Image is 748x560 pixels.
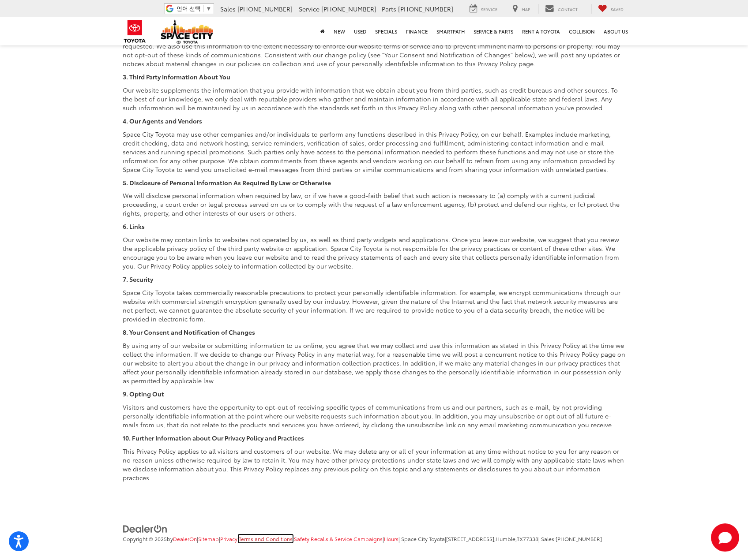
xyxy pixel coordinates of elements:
[599,17,632,45] a: About Us
[294,535,383,542] a: Safety Recalls & Service Campaigns, Opens in a new tab
[481,6,497,12] span: Service
[220,4,236,13] span: Sales
[446,535,496,542] span: [STREET_ADDRESS],
[239,535,293,542] a: Terms and Conditions
[517,535,523,542] span: TX
[123,403,626,429] p: Visitors and customers have the opportunity to opt-out of receiving specific types of communicati...
[118,17,151,46] img: Toyota
[402,17,432,45] a: Finance
[237,4,293,13] span: [PHONE_NUMBER]
[469,17,518,45] a: Service & Parts
[293,535,383,542] span: |
[711,523,739,552] svg: Start Chat
[123,235,626,270] p: Our website may contain links to websites not operated by us, as well as third party widgets and ...
[496,535,517,542] span: Humble,
[123,535,167,542] span: Copyright © 2025
[177,5,212,12] a: 언어 선택​
[123,288,626,323] p: Space City Toyota takes commercially reasonable precautions to protect your personally identifiab...
[350,17,371,45] a: Used
[123,523,168,532] a: DealerOn
[123,389,164,398] b: 9. Opting Out
[371,17,402,45] a: Specials
[506,4,537,14] a: Map
[123,447,626,482] p: This Privacy Policy applies to all visitors and customers of our website. We may delete any or al...
[123,191,626,217] p: We will disclose personal information when required by law, or if we have a good-faith belief tha...
[463,4,504,14] a: Service
[123,275,153,284] b: 7. Security
[206,5,211,12] span: ▼
[611,6,624,12] span: Saved
[123,178,331,187] b: 5. Disclosure of Personal Information As Required By Law or Otherwise
[558,6,578,12] span: Contact
[237,535,293,542] span: |
[177,5,201,12] span: 언어 선택
[711,523,739,552] button: Toggle Chat Window
[220,535,237,542] a: Privacy
[523,535,538,542] span: 77338
[123,222,145,231] b: 6. Links
[123,341,626,385] p: By using any of our website or submitting information to us online, you agree that we may collect...
[445,535,538,542] span: |
[518,17,564,45] a: Rent a Toyota
[197,535,219,542] span: |
[522,6,530,12] span: Map
[384,535,398,542] a: Hours
[316,17,329,45] a: Home
[123,72,230,81] b: 3. Third Party Information About You
[123,328,255,336] b: 8. Your Consent and Notification of Changes
[198,535,219,542] a: Sitemap
[123,33,626,68] p: We may also need to contact you for purposes other than marketing, for example to provide notice ...
[123,130,626,174] p: Space City Toyota may use other companies and/or individuals to perform any functions described i...
[556,535,602,542] span: [PHONE_NUMBER]
[123,524,168,534] img: DealerOn
[538,4,584,14] a: Contact
[161,19,214,44] img: Space City Toyota
[321,4,376,13] span: [PHONE_NUMBER]
[329,17,350,45] a: New
[398,535,445,542] span: | Space City Toyota
[383,535,398,542] span: |
[123,116,202,125] b: 4. Our Agents and Vendors
[299,4,319,13] span: Service
[167,535,197,542] span: by
[382,4,396,13] span: Parts
[564,17,599,45] a: Collision
[432,17,469,45] a: SmartPath
[123,433,304,442] b: 10. Further Information about Our Privacy Policy and Practices
[591,4,630,14] a: My Saved Vehicles
[123,86,626,112] p: Our website supplements the information that you provide with information that we obtain about yo...
[538,535,602,542] span: | Sales:
[398,4,453,13] span: [PHONE_NUMBER]
[173,535,197,542] a: DealerOn Home Page
[219,535,237,542] span: |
